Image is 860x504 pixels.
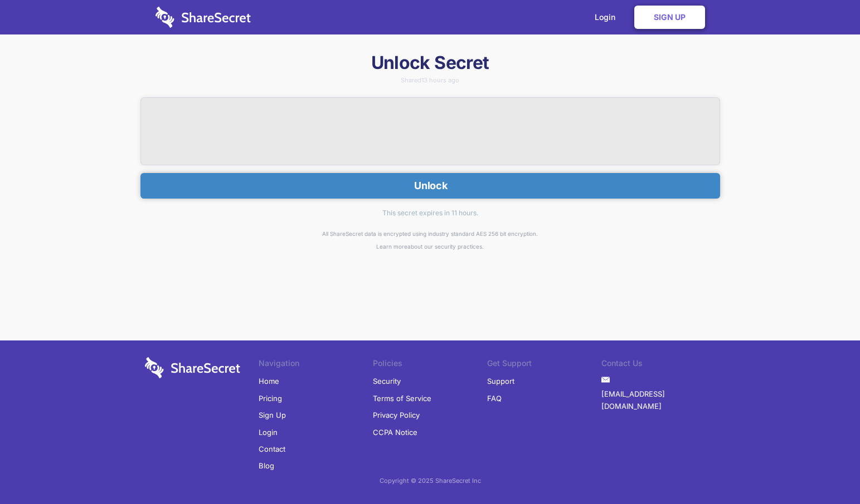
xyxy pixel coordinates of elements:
a: Pricing [259,390,282,407]
img: logo-wordmark-white-trans-d4663122ce5f474addd5e946df7df03e33cb6a1c49d2221995e7729f52c070b2.svg [156,7,251,28]
div: All ShareSecret data is encrypted using industry standard AES 256 bit encryption. about our secur... [140,228,720,253]
a: FAQ [487,390,502,407]
img: logo-wordmark-white-trans-d4663122ce5f474addd5e946df7df03e33cb6a1c49d2221995e7729f52c070b2.svg [145,357,240,378]
button: Unlock [140,173,720,199]
h1: Unlock Secret [140,51,720,75]
a: Learn more [376,243,407,250]
div: Shared 13 hours ago [140,77,720,83]
a: Security [373,373,401,389]
a: Sign Up [634,6,705,29]
a: Blog [259,457,274,474]
a: Privacy Policy [373,407,420,423]
li: Get Support [487,357,601,373]
a: Contact [259,441,285,457]
a: Support [487,373,514,389]
a: Login [259,424,278,441]
a: [EMAIL_ADDRESS][DOMAIN_NAME] [601,386,716,415]
div: This secret expires in 11 hours. [140,199,720,228]
a: Terms of Service [373,390,431,407]
a: Home [259,373,279,389]
li: Navigation [259,357,373,373]
li: Contact Us [601,357,716,373]
li: Policies [373,357,487,373]
a: CCPA Notice [373,424,417,441]
a: Sign Up [259,407,286,423]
